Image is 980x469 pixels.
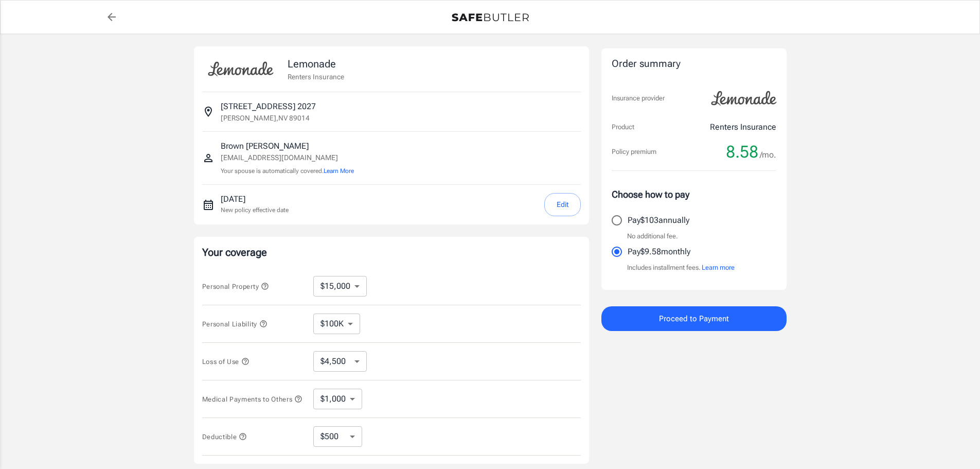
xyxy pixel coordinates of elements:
img: Back to quotes [452,13,529,22]
svg: Insured address [202,106,215,118]
p: No additional fee. [627,231,678,241]
span: Deductible [202,433,247,441]
p: Renters Insurance [710,121,776,133]
p: [DATE] [221,193,289,205]
svg: New policy start date [202,199,215,211]
button: Learn More [324,166,354,176]
span: Medical Payments to Others [202,395,303,403]
div: Order summary [612,57,776,72]
span: Loss of Use [202,358,250,366]
button: Learn more [702,263,735,273]
svg: Insured person [202,152,215,164]
p: Pay $9.58 monthly [628,246,690,258]
p: Your spouse is automatically covered. [221,166,354,176]
p: Renters Insurance [288,72,344,82]
button: Loss of Use [202,355,250,368]
p: [STREET_ADDRESS] 2027 [221,100,316,113]
button: Proceed to Payment [601,306,787,331]
button: Edit [544,193,581,216]
span: Proceed to Payment [659,312,729,325]
p: Lemonade [288,56,344,72]
a: back to quotes [101,7,122,27]
span: 8.58 [726,142,758,162]
button: Personal Property [202,280,269,292]
button: Deductible [202,430,247,443]
p: Product [612,122,634,132]
p: [PERSON_NAME] , NV 89014 [221,113,310,123]
span: Personal Property [202,283,269,290]
span: Personal Liability [202,320,268,328]
span: /mo. [760,148,776,162]
p: [EMAIL_ADDRESS][DOMAIN_NAME] [221,152,354,163]
p: Insurance provider [612,93,665,103]
p: Pay $103 annually [628,214,689,227]
p: Brown [PERSON_NAME] [221,140,354,152]
p: Includes installment fees. [627,263,735,273]
button: Medical Payments to Others [202,393,303,405]
img: Lemonade [202,55,279,83]
button: Personal Liability [202,318,268,330]
p: Your coverage [202,245,581,259]
img: Lemonade [705,84,782,113]
p: Policy premium [612,147,656,157]
p: Choose how to pay [612,187,776,201]
p: New policy effective date [221,205,289,215]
